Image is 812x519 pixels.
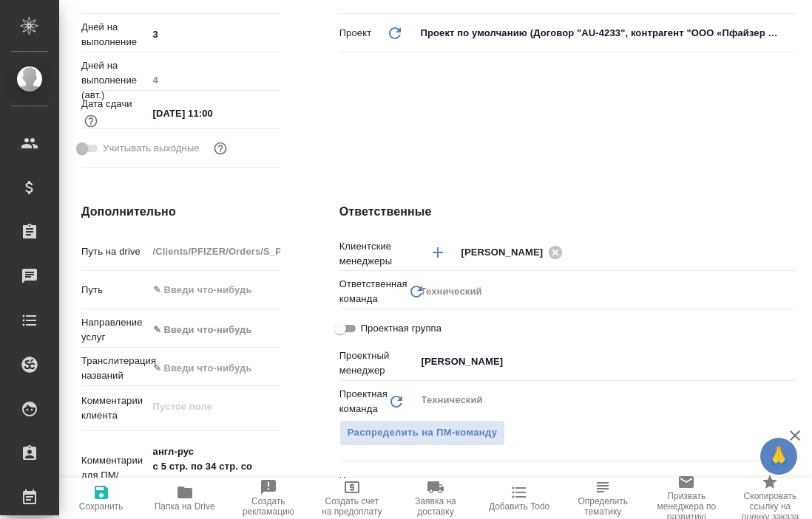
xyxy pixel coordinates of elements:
button: Создать счет на предоплату [310,478,393,519]
p: Проектная команда [339,387,388,416]
button: Распределить на ПМ-команду [339,420,506,446]
button: Призвать менеджера по развитию [645,478,728,519]
span: Заявка на доставку [402,496,468,517]
span: Сохранить [79,501,124,512]
h4: Дополнительно [81,203,280,221]
p: Клиентские менеджеры [339,239,416,269]
button: Добавить менеджера [420,235,456,270]
div: ✎ Введи что-нибудь [153,323,264,337]
span: Определить тематику [570,496,636,517]
div: [PERSON_NAME] [461,243,568,261]
button: Папка на Drive [143,478,226,519]
span: Распределить на ПМ-команду [348,425,498,441]
span: Создать счет на предоплату [319,496,385,517]
p: Источник [339,473,416,488]
p: Путь [81,283,148,298]
span: Создать рекламацию [235,496,301,517]
input: ✎ Введи что-нибудь [148,24,280,45]
button: Open [788,251,791,254]
button: Заявка на доставку [393,478,477,519]
button: Сохранить [59,478,143,519]
textarea: англ-рус с 5 стр. по 34 стр. со сроком до [DATE] 12:00 [148,439,280,509]
p: Ответственная команда [339,277,407,306]
p: Комментарии для ПМ/исполнителей [81,453,148,498]
button: Создать рекламацию [226,478,310,519]
span: Добавить Todo [489,501,549,512]
button: 🙏 [760,438,797,475]
input: ✎ Введи что-нибудь [148,279,280,300]
p: Комментарии клиента [81,393,148,423]
button: Определить тематику [561,478,645,519]
p: Проект [339,26,372,41]
span: Папка на Drive [155,501,215,512]
div: ​ [416,468,796,493]
span: Проектная группа [361,321,441,336]
button: Скопировать ссылку на оценку заказа [728,478,812,519]
p: Проектный менеджер [339,348,416,378]
p: Транслитерация названий [81,354,148,383]
div: Проект по умолчанию (Договор "AU-4233", контрагент "ООО «Пфайзер Инновации»") [416,21,796,46]
p: Дата сдачи [81,97,132,111]
button: Выбери, если сб и вс нужно считать рабочими днями для выполнения заказа. [211,139,230,158]
p: Дней на выполнение [81,20,148,49]
p: Путь на drive [81,244,148,259]
p: Направление услуг [81,315,148,345]
input: ✎ Введи что-нибудь [148,357,280,379]
button: Добавить Todo [478,478,561,519]
div: ✎ Введи что-нибудь [148,317,282,343]
div: Технический [416,279,796,304]
input: Пустое поле [148,241,280,262]
h4: Ответственные [339,203,796,221]
p: Дней на выполнение (авт.) [81,58,148,103]
span: [PERSON_NAME] [461,245,552,260]
span: В заказе уже есть ответственный ПМ или ПМ группа [339,420,506,446]
input: Пустое поле [148,69,280,91]
span: Учитывать выходные [103,141,200,156]
span: 🙏 [766,441,791,472]
button: Open [788,360,791,363]
input: ✎ Введи что-нибудь [148,103,277,124]
button: Если добавить услуги и заполнить их объемом, то дата рассчитается автоматически [81,111,101,131]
